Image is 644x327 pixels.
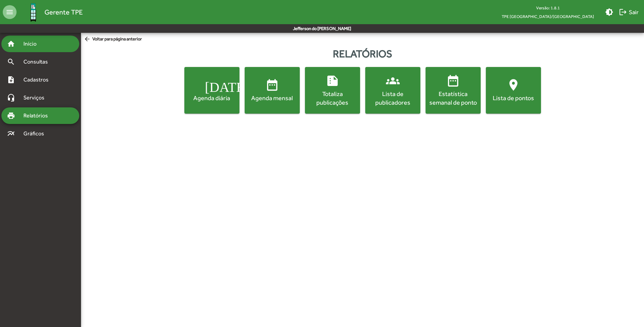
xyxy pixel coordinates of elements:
div: Lista de publicadores [367,89,419,107]
span: Consultas [19,58,57,66]
span: Gerente TPE [44,7,83,18]
button: Lista de publicadores [365,67,420,114]
span: Cadastros [19,76,58,84]
a: Gerente TPE [17,1,83,23]
mat-icon: menu [3,5,17,19]
span: TPE [GEOGRAPHIC_DATA]/[GEOGRAPHIC_DATA] [496,12,600,21]
button: Agenda diária [184,67,239,114]
mat-icon: date_range [265,78,279,92]
mat-icon: print [7,112,15,120]
mat-icon: summarize [326,74,339,88]
div: Agenda diária [186,94,238,102]
mat-icon: logout [619,8,627,16]
mat-icon: location_on [507,78,520,92]
div: Lista de pontos [487,94,540,102]
button: Estatística semanal de ponto [426,67,481,114]
mat-icon: home [7,40,15,48]
mat-icon: note_add [7,76,15,84]
mat-icon: headset_mic [7,94,15,102]
mat-icon: search [7,58,15,66]
mat-icon: groups [386,74,400,88]
span: Voltar para página anterior [84,36,142,43]
span: Sair [619,6,638,18]
mat-icon: date_range [446,74,460,88]
button: Sair [616,6,641,18]
img: Logo [22,1,44,23]
span: Relatórios [19,112,57,120]
button: Lista de pontos [486,67,541,114]
span: Início [19,40,47,48]
mat-icon: brightness_medium [605,8,613,16]
div: Versão: 1.8.1 [496,3,600,12]
div: Totaliza publicações [306,89,359,107]
button: Totaliza publicações [305,67,360,114]
mat-icon: [DATE] [205,78,219,92]
button: Agenda mensal [245,67,300,114]
div: Relatórios [81,46,644,61]
mat-icon: arrow_back [84,36,92,43]
div: Agenda mensal [246,94,298,102]
div: Estatística semanal de ponto [427,89,479,107]
span: Serviços [19,94,54,102]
